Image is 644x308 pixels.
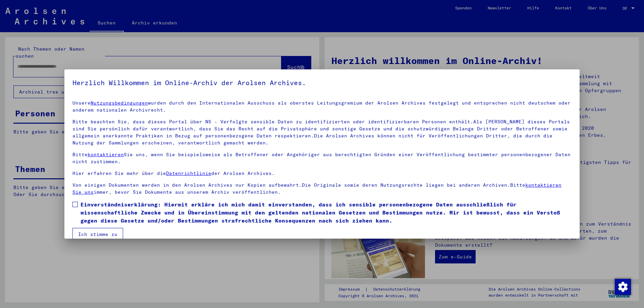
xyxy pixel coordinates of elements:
[91,100,148,106] a: Nutzungsbedingungen
[72,118,572,146] p: Bitte beachten Sie, dass dieses Portal über NS - Verfolgte sensible Daten zu identifizierten oder...
[614,279,631,295] div: Zustimmung ändern
[80,200,572,225] span: Einverständniserklärung: Hiermit erkläre ich mich damit einverstanden, dass ich sensible personen...
[72,170,572,177] p: Hier erfahren Sie mehr über die der Arolsen Archives.
[615,279,631,295] img: Zustimmung ändern
[72,182,561,195] a: kontaktieren Sie uns
[72,100,572,114] p: Unsere wurden durch den Internationalen Ausschuss als oberstes Leitungsgremium der Arolsen Archiv...
[72,228,123,241] button: Ich stimme zu
[88,151,124,158] a: kontaktieren
[72,77,572,88] h5: Herzlich Willkommen im Online-Archiv der Arolsen Archives.
[166,170,211,176] a: Datenrichtlinie
[72,182,572,196] p: Von einigen Dokumenten werden in den Arolsen Archives nur Kopien aufbewahrt.Die Originale sowie d...
[72,151,572,165] p: Bitte Sie uns, wenn Sie beispielsweise als Betroffener oder Angehöriger aus berechtigten Gründen ...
